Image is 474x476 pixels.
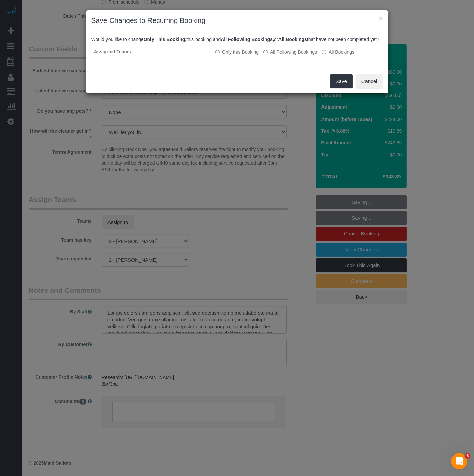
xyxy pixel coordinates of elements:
label: All bookings that have not been completed yet will be changed. [322,49,354,55]
strong: Assigned Teams [94,49,131,54]
p: Would you like to change this booking and or that have not been completed yet? [91,36,383,43]
label: All other bookings in the series will remain the same. [215,49,259,55]
label: This and all the bookings after it will be changed. [263,49,317,55]
button: Cancel [356,74,383,88]
iframe: Intercom live chat [451,453,467,469]
input: Only this Booking [215,50,220,54]
b: Only This Booking, [144,37,187,42]
span: 6 [465,453,470,459]
input: All Following Bookings [263,50,268,54]
h3: Save Changes to Recurring Booking [91,15,383,26]
b: All Bookings [278,37,307,42]
button: Save [330,74,353,88]
button: × [379,15,383,22]
input: All Bookings [322,50,326,54]
b: All Following Bookings, [221,37,274,42]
